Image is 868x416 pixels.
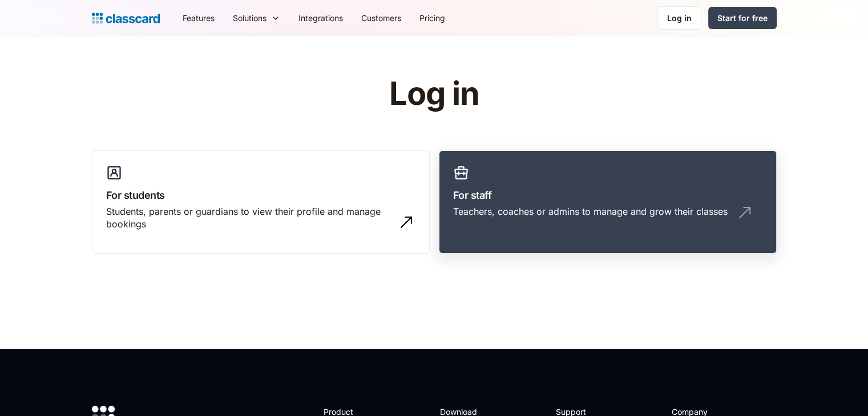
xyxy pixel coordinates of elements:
[708,7,777,29] a: Start for free
[352,5,410,31] a: Customers
[667,12,692,24] div: Log in
[106,187,415,203] h3: For students
[173,5,224,31] a: Features
[92,10,160,26] a: home
[106,205,393,231] div: Students, parents or guardians to view their profile and manage bookings
[453,205,728,218] div: Teachers, coaches or admins to manage and grow their classes
[453,187,762,203] h3: For staff
[253,76,615,112] h1: Log in
[289,5,352,31] a: Integrations
[92,150,430,254] a: For studentsStudents, parents or guardians to view their profile and manage bookings
[224,5,289,31] div: Solutions
[657,6,701,30] a: Log in
[439,150,777,254] a: For staffTeachers, coaches or admins to manage and grow their classes
[233,12,267,24] div: Solutions
[410,5,454,31] a: Pricing
[717,12,768,24] div: Start for free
